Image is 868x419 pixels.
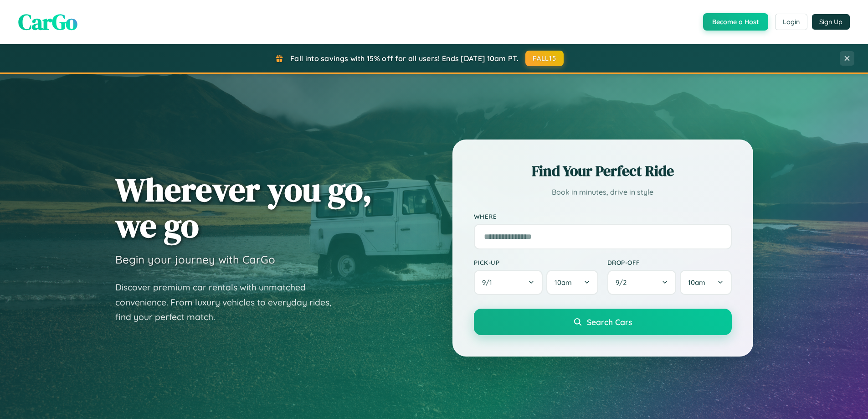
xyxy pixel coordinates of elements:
[115,171,372,243] h1: Wherever you go, we go
[680,270,731,295] button: 10am
[775,14,807,30] button: Login
[474,212,732,220] label: Where
[555,278,572,287] span: 10am
[474,270,543,295] button: 9/1
[474,161,732,181] h2: Find Your Perfect Ride
[474,186,732,199] p: Book in minutes, drive in style
[587,317,632,327] span: Search Cars
[812,14,850,30] button: Sign Up
[474,309,732,335] button: Search Cars
[525,51,564,66] button: FALL15
[607,259,732,266] label: Drop-off
[290,54,519,63] span: Fall into savings with 15% off for all users! Ends [DATE] 10am PT.
[474,259,598,266] label: Pick-up
[115,253,275,266] h3: Begin your journey with CarGo
[482,278,497,287] span: 9 / 1
[703,13,768,31] button: Become a Host
[546,270,598,295] button: 10am
[607,270,677,295] button: 9/2
[115,280,343,325] p: Discover premium car rentals with unmatched convenience. From luxury vehicles to everyday rides, ...
[688,278,705,287] span: 10am
[18,7,77,37] span: CarGo
[616,278,631,287] span: 9 / 2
